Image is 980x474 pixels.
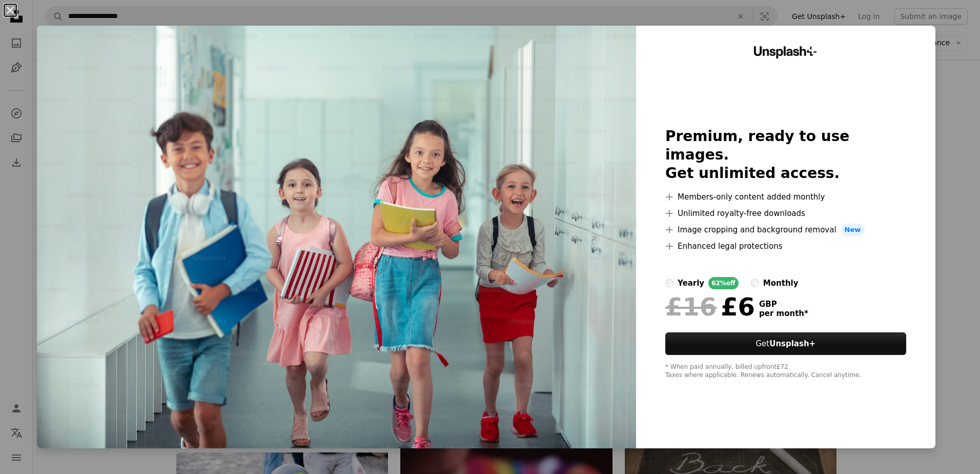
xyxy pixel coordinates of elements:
[665,224,906,236] li: Image cropping and background removal
[841,224,865,236] span: New
[665,191,906,203] li: Members-only content added monthly
[678,277,704,289] div: yearly
[665,127,906,183] h2: Premium, ready to use images. Get unlimited access.
[708,277,739,289] div: 62% off
[665,293,717,320] span: £16
[665,279,673,287] input: yearly62%off
[763,277,799,289] div: monthly
[665,332,906,355] button: GetUnsplash+
[665,293,755,320] div: £6
[665,207,906,220] li: Unlimited royalty-free downloads
[759,300,808,309] span: GBP
[759,309,808,318] span: per month *
[751,279,759,287] input: monthly
[665,363,906,380] div: * When paid annually, billed upfront £72 Taxes where applicable. Renews automatically. Cancel any...
[665,240,906,252] li: Enhanced legal protections
[769,339,815,348] strong: Unsplash+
